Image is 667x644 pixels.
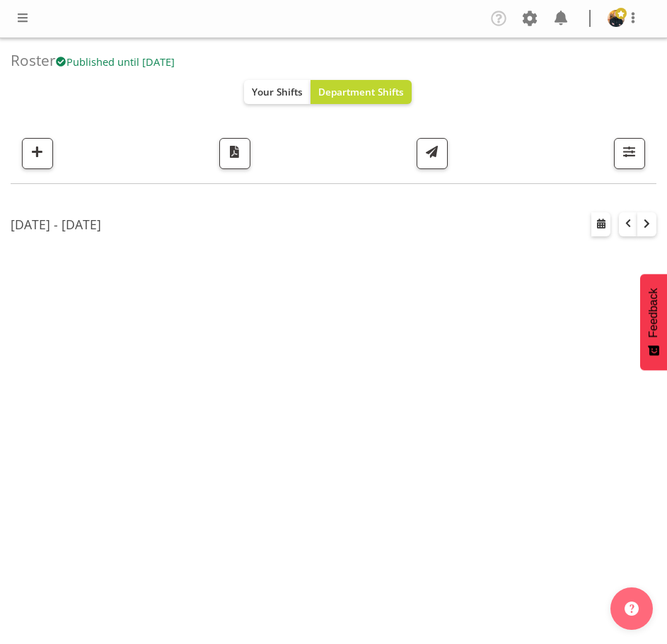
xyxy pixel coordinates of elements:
[591,212,610,236] button: Select a specific date within the roster.
[608,10,625,27] img: david-tauranga1d5f678c2aa0c4369aca2f0bff685337.png
[640,274,667,370] button: Feedback - Show survey
[22,138,53,169] button: Add a new shift
[252,85,303,98] span: Your Shifts
[417,138,448,169] button: Send a list of all shifts for the selected filtered period to all rostered employees.
[614,138,645,169] button: Filter Shifts
[244,80,311,104] button: Your Shifts
[318,85,404,98] span: Department Shifts
[56,54,175,69] span: Published until [DATE]
[11,52,645,69] h4: Roster
[11,217,101,232] h2: [DATE] - [DATE]
[311,80,412,104] button: Department Shifts
[625,602,639,616] img: help-xxl-2.png
[219,138,250,169] button: Download a PDF of the roster according to the set date range.
[647,288,660,338] span: Feedback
